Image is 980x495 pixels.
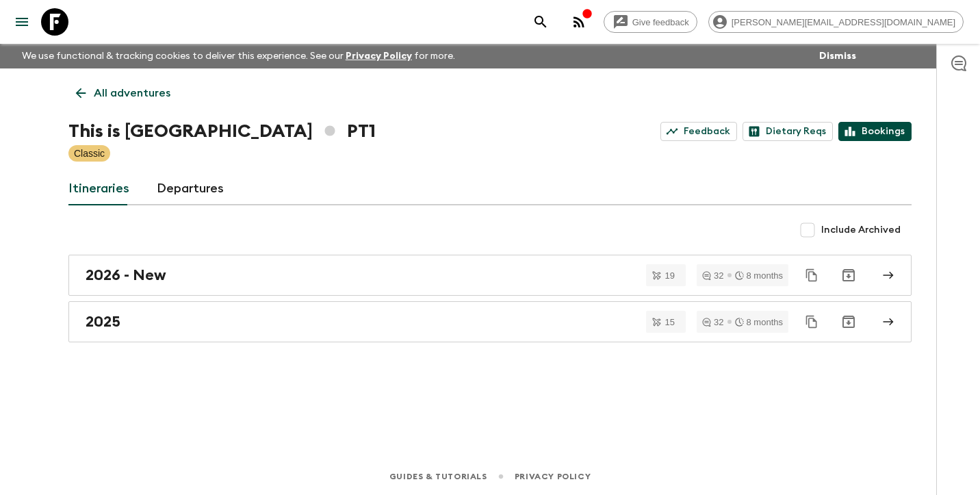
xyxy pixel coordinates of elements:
span: Give feedback [625,17,697,27]
button: Dismiss [816,47,860,66]
a: Privacy Policy [515,469,591,484]
a: 2025 [68,301,912,342]
div: [PERSON_NAME][EMAIL_ADDRESS][DOMAIN_NAME] [708,11,964,33]
p: All adventures [94,85,170,101]
h2: 2025 [86,313,120,331]
div: 32 [702,318,723,327]
div: 8 months [735,318,783,327]
span: 19 [657,271,683,280]
a: Feedback [660,122,737,141]
p: We use functional & tracking cookies to deliver this experience. See our for more. [16,44,461,68]
button: Archive [835,308,862,335]
p: Classic [74,147,105,160]
span: Include Archived [821,223,901,237]
h1: This is [GEOGRAPHIC_DATA] PT1 [68,118,376,145]
button: menu [8,8,36,36]
button: search adventures [527,8,554,36]
h2: 2026 - New [86,266,166,284]
a: Privacy Policy [346,51,412,61]
a: Departures [157,173,224,205]
a: Itineraries [68,173,129,205]
a: Bookings [838,122,912,141]
button: Archive [835,262,862,289]
div: 8 months [735,271,783,280]
span: [PERSON_NAME][EMAIL_ADDRESS][DOMAIN_NAME] [724,17,963,27]
a: All adventures [68,79,178,107]
a: Dietary Reqs [743,122,833,141]
button: Duplicate [799,309,824,334]
div: 32 [702,271,723,280]
span: 15 [657,318,683,327]
a: 2026 - New [68,255,912,296]
a: Guides & Tutorials [389,469,487,484]
a: Give feedback [604,11,697,33]
button: Duplicate [799,263,824,288]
